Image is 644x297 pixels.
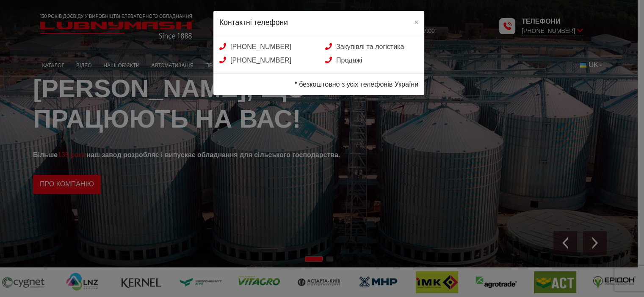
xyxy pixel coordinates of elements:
a: Продажі [325,57,362,64]
button: Close [409,11,424,33]
a: Закупівлі та логістика [325,43,404,50]
h5: Контактні телефони [219,17,288,28]
div: * безкоштовно з усіх телефонів України [213,74,424,95]
a: [PHONE_NUMBER] [219,57,291,64]
a: [PHONE_NUMBER] [219,43,291,50]
span: × [415,19,418,26]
